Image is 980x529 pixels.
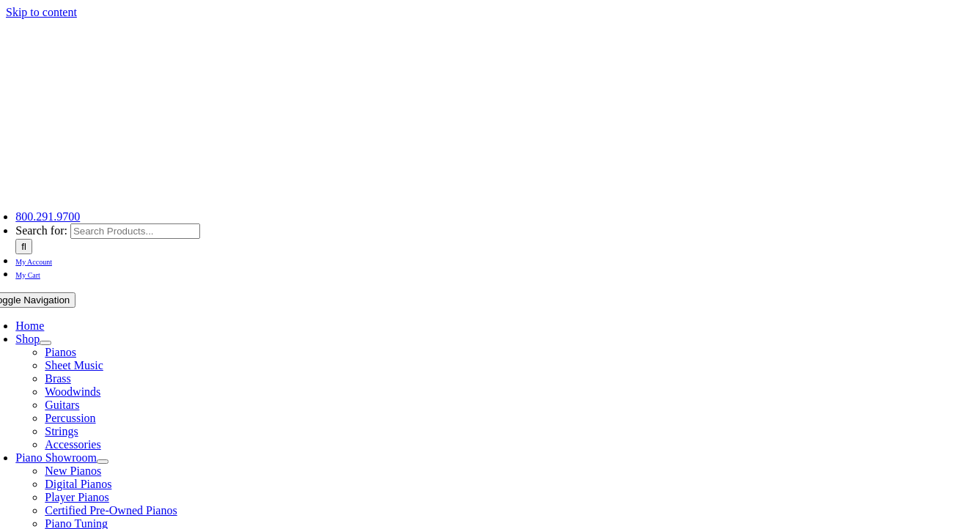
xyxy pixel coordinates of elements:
[15,224,67,237] span: Search for:
[45,438,100,451] a: Accessories
[97,459,108,464] button: Open submenu of Piano Showroom
[70,223,200,239] input: Search Products...
[15,271,40,279] span: My Cart
[45,346,76,358] a: Pianos
[45,478,111,490] a: Digital Pianos
[45,491,109,503] a: Player Pianos
[15,210,80,223] a: 800.291.9700
[15,239,32,254] input: Search
[15,258,52,266] span: My Account
[40,341,51,345] button: Open submenu of Shop
[15,451,97,464] a: Piano Showroom
[6,6,77,18] a: Skip to content
[45,425,78,437] a: Strings
[45,372,71,385] a: Brass
[15,319,44,332] a: Home
[45,412,95,424] a: Percussion
[15,254,52,267] a: My Account
[45,399,79,411] a: Guitars
[45,359,103,371] a: Sheet Music
[15,267,40,280] a: My Cart
[45,465,101,477] a: New Pianos
[15,333,40,345] a: Shop
[45,385,100,398] a: Woodwinds
[45,504,177,517] a: Certified Pre-Owned Pianos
